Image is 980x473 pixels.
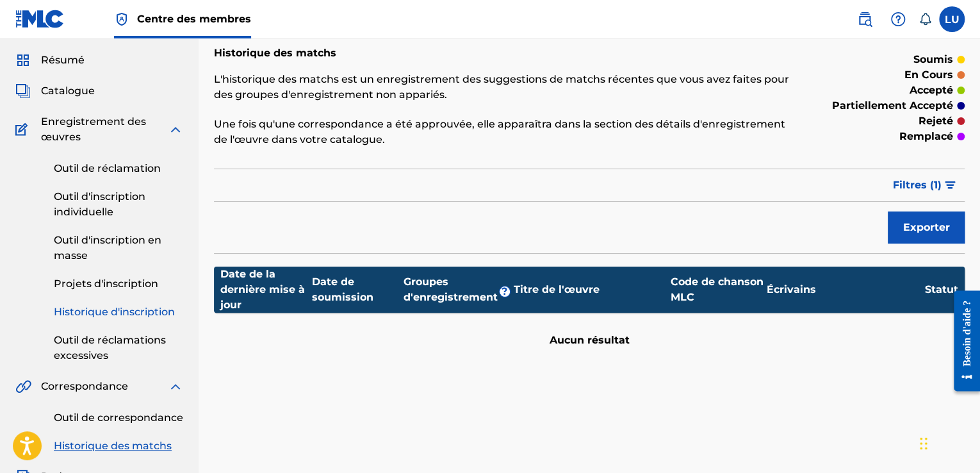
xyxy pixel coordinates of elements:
font: Outil d'inscription individuelle [54,190,145,218]
font: remplacé [899,130,953,142]
font: Projets d'inscription [54,278,158,290]
font: Historique des matchs [54,440,172,452]
a: Outil de réclamations excessives [54,333,183,363]
font: Outil de correspondance [54,411,183,424]
font: Code de chanson MLC [671,276,764,303]
font: Enregistrement des œuvres [41,115,146,143]
font: Correspondance [41,380,128,392]
font: Résumé [41,54,85,66]
font: Historique des matchs [214,47,336,59]
font: Catalogue [41,85,95,97]
font: Une fois qu'une correspondance a été approuvée, elle apparaîtra dans la section des détails d'enr... [214,118,785,145]
img: recherche [857,12,872,27]
img: Résumé [15,53,31,68]
font: Centre des membres [137,13,251,25]
div: Traîner [920,424,927,463]
font: Date de soumission [312,276,373,303]
font: L'historique des matchs est un enregistrement des suggestions de matchs récentes que vous avez fa... [214,73,789,101]
img: aide [890,12,906,27]
font: Date de la dernière mise à jour [220,268,305,311]
div: Menu utilisateur [939,6,965,32]
a: RésuméRésumé [15,53,85,68]
font: Statut [925,283,958,295]
font: en cours [904,69,953,81]
font: 1 [934,179,938,191]
font: Titre de l'œuvre [514,283,600,295]
a: Recherche publique [852,6,878,32]
a: Historique d'inscription [54,304,183,320]
img: développer [168,379,183,394]
font: accepté [910,84,953,96]
font: Exporter [903,221,950,233]
button: Filtres (1) [885,169,965,201]
a: Outil de réclamation [54,161,183,176]
button: Exporter [888,212,965,244]
a: Outil d'inscription en masse [54,233,183,263]
img: Détenteur des droits supérieurs [114,12,129,27]
iframe: Widget de discussion [916,411,980,473]
a: Outil d'inscription individuelle [54,189,183,220]
font: rejeté [919,115,953,127]
a: Outil de correspondance [54,410,183,426]
a: Projets d'inscription [54,276,183,292]
div: Aide [885,6,911,32]
div: Notifications [919,13,931,26]
img: filtre [945,181,956,189]
font: Filtres ( [893,179,934,191]
iframe: Centre de ressources [944,281,980,402]
font: Historique d'inscription [54,306,175,318]
font: soumis [913,53,953,65]
font: ? [502,285,507,297]
img: Enregistrement des œuvres [15,122,32,137]
font: Écrivains [767,283,816,295]
font: Outil de réclamation [54,162,161,174]
img: développer [168,122,183,137]
font: ) [938,179,942,191]
font: Groupes d'enregistrement [404,276,498,303]
font: Outil de réclamations excessives [54,334,166,361]
img: Logo du MLC [15,10,65,28]
font: Outil d'inscription en masse [54,234,161,261]
img: Catalogue [15,83,31,99]
font: partiellement accepté [832,99,953,112]
font: Aucun résultat [550,334,630,346]
img: Correspondance [15,379,31,394]
a: CatalogueCatalogue [15,83,95,99]
a: Historique des matchs [54,438,183,454]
